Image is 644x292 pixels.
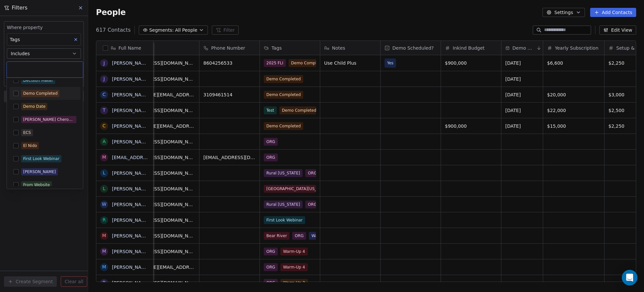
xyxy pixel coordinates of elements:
[23,77,53,83] div: Decision Maker
[23,117,74,122] div: [PERSON_NAME] Cherokee
[23,130,31,136] div: ECS
[23,104,45,109] div: Demo Date
[23,143,37,149] div: El Nido
[23,169,56,175] div: [PERSON_NAME]
[23,156,59,162] div: First Look Webinar
[23,182,50,188] div: From Website
[23,90,57,96] div: Demo Completed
